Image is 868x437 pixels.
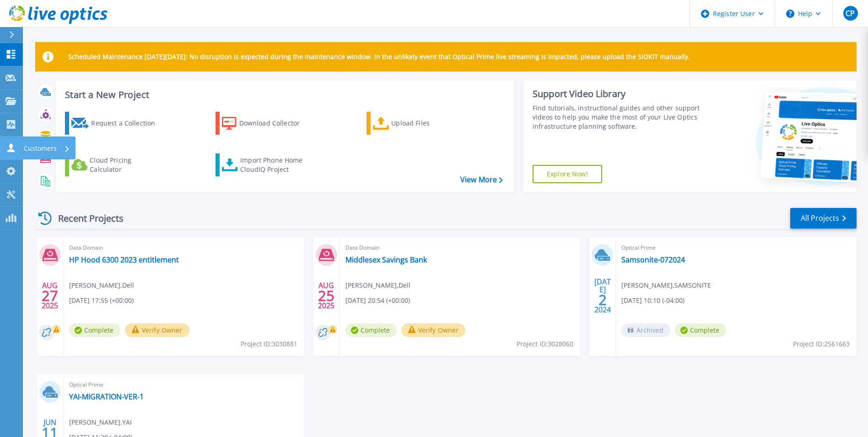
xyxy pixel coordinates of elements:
div: Request a Collection [91,114,164,132]
a: Upload Files [367,112,469,135]
span: Optical Prime [69,380,299,390]
span: 25 [318,292,334,300]
a: All Projects [790,208,857,229]
span: [DATE] 17:55 (+00:00) [69,295,134,306]
a: Request a Collection [65,112,167,135]
button: Verify Owner [125,323,189,337]
span: Archived [621,323,670,337]
a: Explore Now! [533,165,602,183]
a: Cloud Pricing Calculator [65,153,167,176]
div: Cloud Pricing Calculator [90,156,163,174]
div: Upload Files [391,114,464,132]
span: Data Domain [345,243,575,253]
span: Optical Prime [621,243,851,253]
a: Download Collector [216,112,318,135]
span: Project ID: 3028060 [517,339,573,349]
span: CP [846,10,855,17]
a: HP Hood 6300 2023 entitlement [69,255,179,264]
span: Data Domain [69,243,299,253]
div: [DATE] 2024 [594,279,611,312]
div: Support Video Library [533,88,702,100]
span: Complete [675,323,726,337]
span: 27 [42,292,58,300]
span: [PERSON_NAME] , SAMSONITE [621,280,711,290]
a: View More [460,175,503,184]
p: Scheduled Maintenance [DATE][DATE]: No disruption is expected during the maintenance window. In t... [68,53,690,60]
span: Complete [69,323,120,337]
span: 2 [598,296,607,304]
button: Verify Owner [401,323,466,337]
span: [PERSON_NAME] , Dell [69,280,134,290]
span: [PERSON_NAME] , Dell [345,280,410,290]
span: Project ID: 2561663 [793,339,850,349]
a: Samsonite-072024 [621,255,685,264]
span: [PERSON_NAME] , YAI [69,417,132,427]
span: Project ID: 3030881 [241,339,297,349]
a: Middlesex Savings Bank [345,255,427,264]
span: [DATE] 20:54 (+00:00) [345,295,410,306]
span: [DATE] 10:10 (-04:00) [621,295,685,306]
span: Complete [345,323,397,337]
a: YAI-MIGRATION-VER-1 [69,392,144,401]
h3: Start a New Project [65,90,502,100]
div: Recent Projects [35,207,136,229]
div: Import Phone Home CloudIQ Project [240,156,312,174]
p: Customers [24,137,57,160]
div: AUG 2025 [41,279,59,312]
div: Download Collector [239,114,313,132]
div: Find tutorials, instructional guides and other support videos to help you make the most of your L... [533,104,702,131]
span: 11 [42,429,58,437]
div: AUG 2025 [318,279,335,312]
